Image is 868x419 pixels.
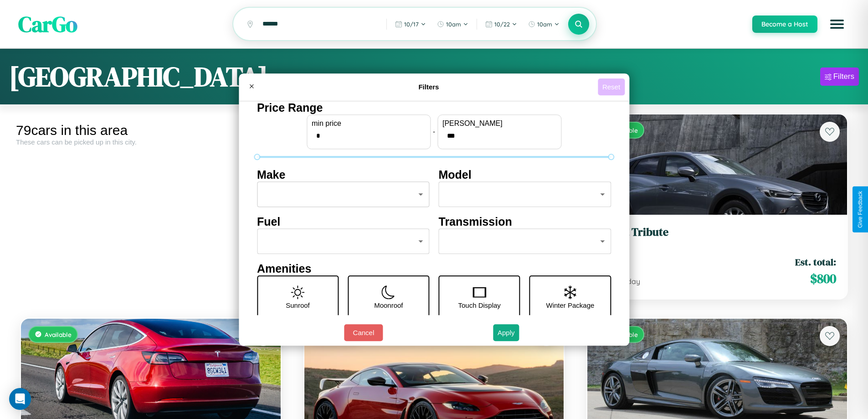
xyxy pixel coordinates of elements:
p: Winter Package [546,299,595,311]
button: Open menu [824,11,850,37]
p: - [433,125,435,138]
button: Reset [598,78,625,95]
span: CarGo [18,9,77,39]
span: 10 / 22 [494,21,510,28]
span: Est. total: [795,255,836,269]
button: Filters [820,67,859,86]
p: Moonroof [374,299,403,311]
h4: Transmission [439,215,611,228]
h4: Filters [260,83,598,91]
div: These cars can be picked up in this city. [16,138,286,146]
h1: [GEOGRAPHIC_DATA] [9,58,268,95]
label: [PERSON_NAME] [442,119,556,128]
button: Cancel [344,324,383,341]
h4: Make [257,168,430,181]
span: 10am [537,21,552,28]
div: Filters [833,72,854,81]
h4: Amenities [257,262,611,275]
div: Open Intercom Messenger [9,388,31,410]
h4: Model [439,168,611,181]
span: / day [621,277,640,286]
span: $ 800 [810,269,836,288]
p: Touch Display [458,299,500,311]
button: Become a Host [752,16,817,33]
h4: Fuel [257,215,430,228]
h3: Mazda Tribute [598,226,836,239]
button: Apply [493,324,519,341]
span: 10 / 17 [404,21,419,28]
span: Available [45,331,72,338]
span: 10am [446,21,461,28]
button: 10am [432,17,473,31]
div: Give Feedback [857,191,863,228]
h4: Price Range [257,101,611,114]
a: Mazda Tribute2022 [598,226,836,248]
label: min price [312,119,426,128]
p: Sunroof [286,299,310,311]
div: 79 cars in this area [16,123,286,138]
button: 10/17 [390,17,431,31]
button: 10/22 [481,17,522,31]
button: 10am [524,17,564,31]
